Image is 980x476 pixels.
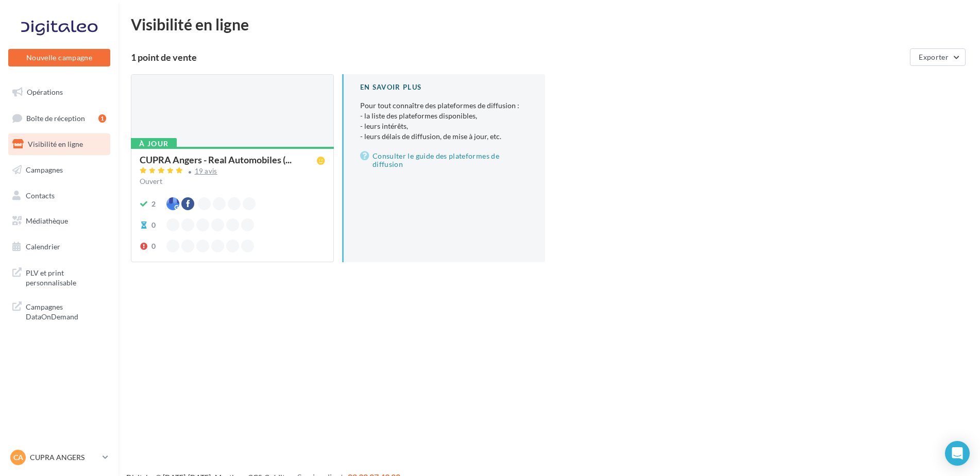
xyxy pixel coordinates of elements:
[6,159,112,181] a: Campagnes
[151,199,156,209] div: 2
[195,168,217,175] div: 19 avis
[13,452,23,463] span: CA
[945,441,970,466] div: Open Intercom Messenger
[26,242,60,251] span: Calendrier
[6,296,112,326] a: Campagnes DataOnDemand
[26,113,85,122] span: Boîte de réception
[28,140,83,148] span: Visibilité en ligne
[131,16,968,32] div: Visibilité en ligne
[8,49,110,66] button: Nouvelle campagne
[98,114,106,123] div: 1
[131,53,906,62] div: 1 point de vente
[6,133,112,155] a: Visibilité en ligne
[26,300,106,322] span: Campagnes DataOnDemand
[6,210,112,232] a: Médiathèque
[151,220,156,230] div: 0
[8,448,110,467] a: CA CUPRA ANGERS
[140,177,162,185] span: Ouvert
[30,452,98,463] p: CUPRA ANGERS
[910,48,966,66] button: Exporter
[151,241,156,251] div: 0
[131,138,177,149] div: À jour
[360,82,529,92] div: En savoir plus
[140,155,292,164] span: CUPRA Angers - Real Automobiles (...
[6,185,112,207] a: Contacts
[26,165,63,174] span: Campagnes
[6,107,112,129] a: Boîte de réception1
[27,88,63,96] span: Opérations
[919,53,949,61] span: Exporter
[360,111,529,121] li: - la liste des plateformes disponibles,
[6,236,112,258] a: Calendrier
[360,121,529,131] li: - leurs intérêts,
[140,166,325,178] a: 19 avis
[360,131,529,142] li: - leurs délais de diffusion, de mise à jour, etc.
[360,150,529,171] a: Consulter le guide des plateformes de diffusion
[26,266,106,288] span: PLV et print personnalisable
[6,262,112,292] a: PLV et print personnalisable
[6,81,112,103] a: Opérations
[26,191,55,199] span: Contacts
[26,216,68,225] span: Médiathèque
[360,100,529,142] p: Pour tout connaître des plateformes de diffusion :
